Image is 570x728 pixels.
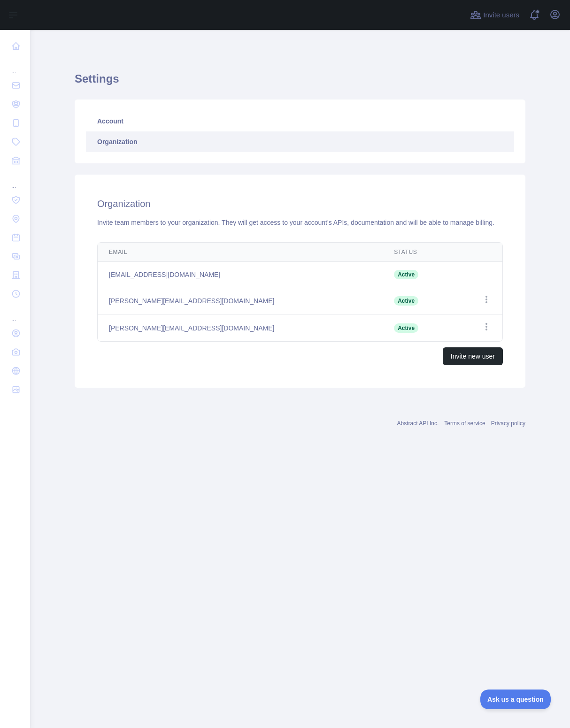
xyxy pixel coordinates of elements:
[394,270,418,279] span: Active
[75,71,525,94] h1: Settings
[443,347,503,365] button: Invite new user
[480,690,551,709] iframe: Toggle Customer Support
[394,296,418,306] span: Active
[397,420,439,427] a: Abstract API Inc.
[86,111,514,131] a: Account
[383,243,454,262] th: Status
[468,8,521,23] button: Invite users
[8,171,23,190] div: ...
[394,323,418,333] span: Active
[8,304,23,323] div: ...
[86,131,514,152] a: Organization
[98,287,383,314] td: [PERSON_NAME][EMAIL_ADDRESS][DOMAIN_NAME]
[98,314,383,342] td: [PERSON_NAME][EMAIL_ADDRESS][DOMAIN_NAME]
[8,56,23,75] div: ...
[483,10,519,21] span: Invite users
[491,420,525,427] a: Privacy policy
[98,243,383,262] th: Email
[97,218,503,227] div: Invite team members to your organization. They will get access to your account's APIs, documentat...
[97,197,503,210] h2: Organization
[444,420,485,427] a: Terms of service
[98,262,383,287] td: [EMAIL_ADDRESS][DOMAIN_NAME]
